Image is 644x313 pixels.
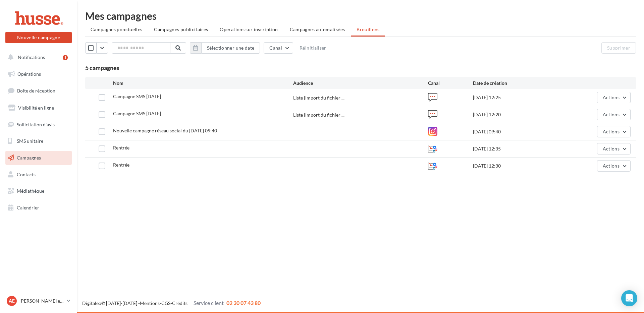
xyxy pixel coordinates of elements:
[603,95,620,100] span: Actions
[201,42,260,54] button: Sélectionner une date
[4,83,73,98] a: Boîte de réception
[226,300,261,306] span: 02 30 07 43 80
[113,162,129,168] span: Rentrée
[5,32,72,43] button: Nouvelle campagne
[264,42,293,54] button: Canal
[293,112,344,118] span: Liste [Import du fichier ...
[5,295,72,307] a: Ae [PERSON_NAME] et [PERSON_NAME]
[473,145,563,152] div: [DATE] 12:35
[113,80,293,86] div: Nom
[473,80,563,86] div: Date de création
[597,143,631,154] button: Actions
[597,126,631,137] button: Actions
[4,134,73,148] a: SMS unitaire
[154,26,208,32] span: Campagnes publicitaires
[194,300,224,306] span: Service client
[161,300,170,306] a: CGS
[190,42,260,54] button: Sélectionner une date
[17,172,36,177] span: Contacts
[621,290,637,306] div: Open Intercom Messenger
[473,163,563,169] div: [DATE] 12:30
[113,128,217,133] span: Nouvelle campagne réseau social du 03-09-2025 09:40
[19,298,64,304] p: [PERSON_NAME] et [PERSON_NAME]
[17,155,41,161] span: Campagnes
[290,26,345,32] span: Campagnes automatisées
[473,111,563,118] div: [DATE] 12:20
[4,67,73,81] a: Opérations
[17,138,43,144] span: SMS unitaire
[293,80,428,86] div: Audience
[63,55,68,60] div: 1
[473,94,563,101] div: [DATE] 12:25
[17,188,44,194] span: Médiathèque
[603,112,620,117] span: Actions
[18,54,45,60] span: Notifications
[297,44,329,52] button: Réinitialiser
[603,146,620,151] span: Actions
[4,168,73,182] a: Contacts
[82,300,261,306] span: © [DATE]-[DATE] - - -
[17,88,55,93] span: Boîte de réception
[17,121,55,127] span: Sollicitation d'avis
[18,105,54,111] span: Visibilité en ligne
[603,163,620,169] span: Actions
[4,201,73,215] a: Calendrier
[140,300,160,306] a: Mentions
[17,205,39,210] span: Calendrier
[4,118,73,132] a: Sollicitation d'avis
[597,92,631,103] button: Actions
[113,111,161,116] span: Campagne SMS 03-09-2025
[4,184,73,198] a: Médiathèque
[473,128,563,135] div: [DATE] 09:40
[172,300,187,306] a: Crédits
[4,101,73,115] a: Visibilité en ligne
[428,80,473,86] div: Canal
[82,300,101,306] a: Digitaleo
[603,129,620,134] span: Actions
[4,151,73,165] a: Campagnes
[293,95,344,101] span: Liste [Import du fichier ...
[4,50,70,64] button: Notifications 1
[601,42,636,54] button: Supprimer
[85,64,119,71] span: 5 campagnes
[113,93,161,99] span: Campagne SMS 03-09-2025
[85,11,636,21] div: Mes campagnes
[91,26,142,32] span: Campagnes ponctuelles
[9,298,15,304] span: Ae
[597,109,631,120] button: Actions
[17,71,41,77] span: Opérations
[597,160,631,172] button: Actions
[220,26,278,32] span: Operations sur inscription
[113,145,129,150] span: Rentrée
